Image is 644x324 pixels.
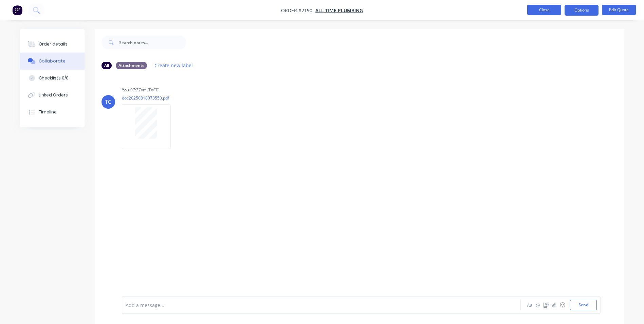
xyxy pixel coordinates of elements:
button: Send [570,300,597,310]
div: All [102,62,112,69]
button: Aa [526,301,534,309]
button: Order details [20,36,85,53]
span: Order #2190 - [281,7,315,14]
div: You [122,87,129,93]
button: Create new label [151,61,197,70]
input: Search notes... [119,36,186,49]
div: 07:37am [DATE] [130,87,160,93]
button: Checklists 0/0 [20,70,85,87]
div: Order details [39,41,68,47]
div: Collaborate [39,58,66,64]
button: Close [527,5,561,15]
button: ☺ [558,301,567,309]
div: Timeline [39,109,57,115]
div: Linked Orders [39,92,68,98]
button: @ [534,301,542,309]
button: Timeline [20,104,85,121]
button: Options [565,5,599,16]
a: All Time Plumbing [315,7,363,14]
p: doc20250818073550.pdf [122,95,178,101]
div: Checklists 0/0 [39,75,69,81]
button: Collaborate [20,53,85,70]
img: Factory [12,5,22,15]
div: TC [105,98,111,106]
div: Attachments [116,62,147,69]
button: Edit Quote [602,5,636,15]
button: Linked Orders [20,87,85,104]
